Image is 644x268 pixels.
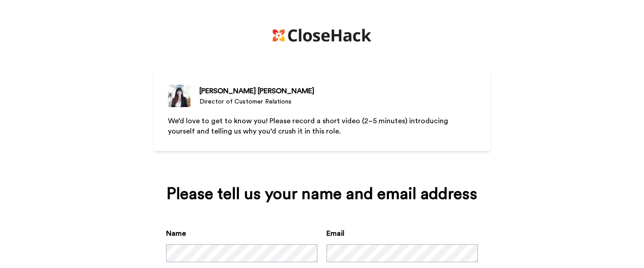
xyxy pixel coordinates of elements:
[168,117,450,135] span: We’d love to get to know you! Please record a short video (2–5 minutes) introducing yourself and ...
[273,29,371,42] img: https://cdn.bonjoro.com/media/8ef20797-8052-423f-a066-3a70dff60c56/6f41e73b-fbe8-40a5-8aec-628176...
[166,228,186,239] label: Name
[168,85,190,107] img: Director of Customer Relations
[199,86,314,96] div: [PERSON_NAME] [PERSON_NAME]
[199,97,314,106] div: Director of Customer Relations
[166,185,478,203] div: Please tell us your name and email address
[326,228,344,239] label: Email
